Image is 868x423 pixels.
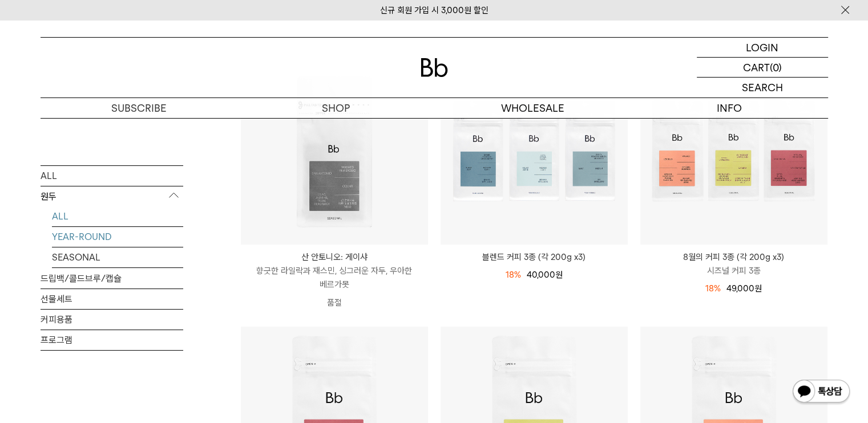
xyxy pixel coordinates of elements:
p: CART [743,58,770,77]
div: 18% [705,282,721,295]
a: 신규 회원 가입 시 3,000원 할인 [380,5,488,15]
a: SUBSCRIBE [41,98,237,118]
p: 원두 [41,186,183,207]
p: SEARCH [742,78,783,97]
span: 원 [555,270,563,280]
img: 카카오톡 채널 1:1 채팅 버튼 [792,379,851,406]
a: 산 안토니오: 게이샤 향긋한 라일락과 재스민, 싱그러운 자두, 우아한 베르가못 [241,250,428,291]
a: LOGIN [697,38,828,58]
p: INFO [631,98,828,118]
img: 산 안토니오: 게이샤 [241,58,428,245]
span: 49,000 [726,283,762,294]
p: 향긋한 라일락과 재스민, 싱그러운 자두, 우아한 베르가못 [241,264,428,291]
a: 커피용품 [41,310,183,330]
img: 8월의 커피 3종 (각 200g x3) [640,58,827,245]
a: YEAR-ROUND [52,227,183,247]
p: 산 안토니오: 게이샤 [241,250,428,264]
p: 품절 [241,291,428,314]
a: SEASONAL [52,247,183,267]
p: 시즈널 커피 3종 [640,264,827,278]
p: LOGIN [746,38,778,57]
a: 8월의 커피 3종 (각 200g x3) 시즈널 커피 3종 [640,250,827,278]
a: ALL [41,166,183,186]
p: WHOLESALE [434,98,631,118]
span: 40,000 [527,270,563,280]
a: 선물세트 [41,289,183,309]
a: 드립백/콜드브루/캡슐 [41,269,183,288]
a: 블렌드 커피 3종 (각 200g x3) [441,250,628,264]
img: 블렌드 커피 3종 (각 200g x3) [441,58,628,245]
p: 8월의 커피 3종 (각 200g x3) [640,250,827,264]
div: 18% [506,268,521,282]
a: CART (0) [697,58,828,78]
a: SHOP [237,98,434,118]
a: ALL [52,206,183,226]
a: 프로그램 [41,330,183,350]
img: 로고 [421,58,448,77]
span: 원 [754,283,762,294]
p: (0) [770,58,782,77]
